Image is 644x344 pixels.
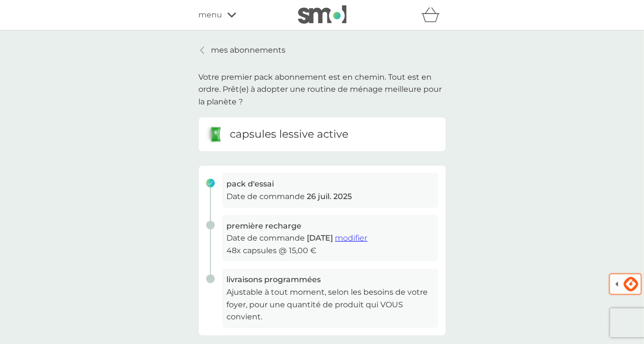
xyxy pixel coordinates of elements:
[227,244,434,257] p: 48x capsules @ 15,00 €
[298,5,346,24] img: smol
[230,127,349,142] h6: capsules lessive active
[36,112,110,120] button: Renoncer au cashback
[227,190,434,203] p: Date de commande
[227,286,434,323] p: Ajustable à tout moment, selon les besoins de votre foyer, pour une quantité de produit qui VOUS ...
[211,44,286,57] p: mes abonnements
[335,233,368,243] span: modifier
[307,233,333,243] span: [DATE]
[199,71,446,108] p: Votre premier pack abonnement est en chemin. Tout est en ordre. Prêt(e) à adopter une routine de ...
[206,125,225,144] img: capsules lessive active
[42,31,113,41] div: Dernière chance
[227,273,434,286] h3: livraisons programmées
[335,232,368,244] button: modifier
[199,44,286,57] a: mes abonnements
[8,6,15,15] img: logo-with-title.png
[227,178,434,190] h3: pack d'essai
[307,192,352,201] span: 26 juil. 2025
[25,51,43,63] span: 2 €
[8,84,137,105] button: ACTIVER LE CASHBACK
[227,232,434,244] p: Date de commande
[47,50,121,62] span: de cashback
[199,9,223,21] span: menu
[11,50,23,63] img: currency-symbol-alizarin-crimson-no-circle.svg
[421,5,446,25] div: panier
[27,67,118,76] span: sur vos achats SMOL
[227,220,434,232] h3: première recharge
